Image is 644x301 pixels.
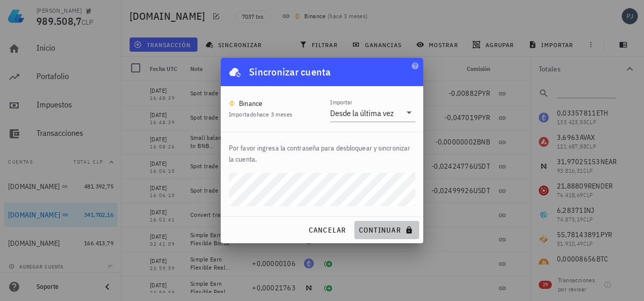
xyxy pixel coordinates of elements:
[308,225,346,235] span: cancelar
[330,108,394,118] div: Desde la última vez
[330,98,352,106] label: Importar
[330,104,415,122] div: ImportarDesde la última vez
[257,110,293,118] span: hace 3 meses
[229,100,235,106] img: 270.png
[229,142,415,165] p: Por favor ingresa la contraseña para desbloquear y sincronizar la cuenta.
[354,221,419,239] button: continuar
[229,110,292,118] span: Importado
[358,225,415,235] span: continuar
[239,98,263,108] div: Binance
[249,64,331,80] div: Sincronizar cuenta
[304,221,350,239] button: cancelar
